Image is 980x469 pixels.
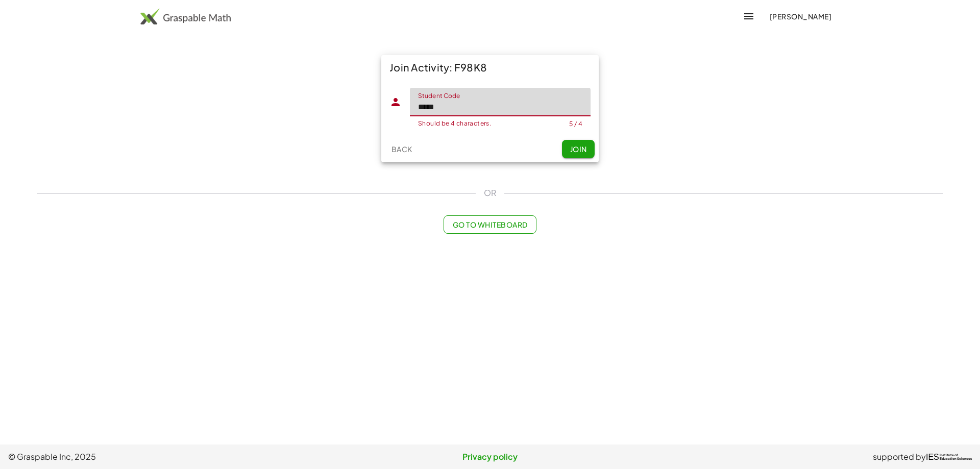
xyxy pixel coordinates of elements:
[381,55,599,80] div: Join Activity: F98K8
[8,451,329,463] span: © Graspable Inc, 2025
[562,140,595,158] button: Join
[570,144,586,154] span: Join
[329,451,650,463] a: Privacy policy
[391,144,412,154] span: Back
[873,451,926,463] span: supported by
[926,452,939,462] span: IES
[769,12,831,21] span: [PERSON_NAME]
[385,140,418,158] button: Back
[940,454,972,461] span: Institute of Education Sciences
[418,120,569,127] div: Should be 4 characters.
[484,187,496,199] span: OR
[452,220,527,229] span: Go to Whiteboard
[444,215,536,234] button: Go to Whiteboard
[569,120,582,128] div: 5 / 4
[926,451,972,463] a: IESInstitute ofEducation Sciences
[761,7,840,26] button: [PERSON_NAME]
